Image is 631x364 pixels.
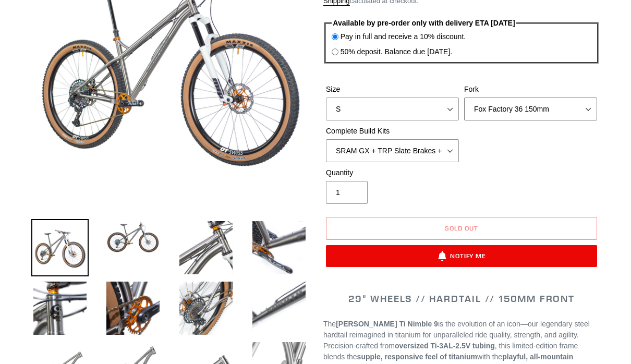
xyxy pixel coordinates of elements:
label: Fork [464,84,597,95]
img: Load image into Gallery viewer, TI NIMBLE 9 [250,280,308,337]
strong: oversized Ti-3AL-2.5V tubing [395,342,495,350]
img: Load image into Gallery viewer, TI NIMBLE 9 [104,219,162,256]
label: Size [326,84,459,95]
img: Load image into Gallery viewer, TI NIMBLE 9 [177,219,235,276]
strong: [PERSON_NAME] Ti Nimble 9 [336,320,438,328]
span: Sold out [445,224,478,232]
strong: supple, responsive feel of titanium [357,353,477,361]
img: Load image into Gallery viewer, TI NIMBLE 9 [250,219,308,276]
label: Pay in full and receive a 10% discount. [341,31,466,42]
label: Complete Build Kits [326,126,459,137]
label: Quantity [326,167,459,178]
button: Sold out [326,217,597,240]
img: Load image into Gallery viewer, TI NIMBLE 9 [31,219,89,276]
img: Load image into Gallery viewer, TI NIMBLE 9 [31,280,89,337]
span: 29" WHEELS // HARDTAIL // 150MM FRONT [348,293,575,305]
legend: Available by pre-order only with delivery ETA [DATE] [332,18,517,29]
button: Notify Me [326,245,597,267]
img: Load image into Gallery viewer, TI NIMBLE 9 [104,280,162,337]
img: Load image into Gallery viewer, TI NIMBLE 9 [177,280,235,337]
label: 50% deposit. Balance due [DATE]. [341,46,453,57]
